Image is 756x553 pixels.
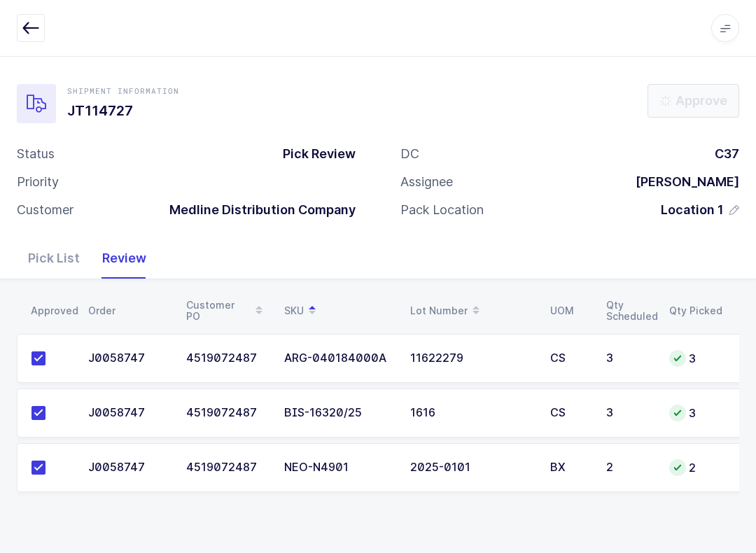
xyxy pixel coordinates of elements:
[410,299,533,323] div: Lot Number
[91,238,157,279] div: Review
[550,352,589,365] div: CS
[284,299,393,323] div: SKU
[88,407,169,419] div: J0058747
[158,202,356,218] div: Medline Distribution Company
[550,305,589,316] div: UOM
[186,461,267,474] div: 4519072487
[31,305,71,316] div: Approved
[67,85,179,97] div: Shipment Information
[284,461,393,474] div: NEO-N4901
[284,407,393,419] div: BIS-16320/25
[186,299,267,323] div: Customer PO
[606,300,652,322] div: Qty Scheduled
[400,174,453,190] div: Assignee
[669,459,722,476] div: 2
[284,352,393,365] div: ARG-040184000A
[410,461,533,474] div: 2025-0101
[17,238,91,279] div: Pick List
[67,99,179,122] h1: JT114727
[186,352,267,365] div: 4519072487
[400,146,419,162] div: DC
[410,352,533,365] div: 11622279
[410,407,533,419] div: 1616
[272,146,356,162] div: Pick Review
[661,202,724,218] span: Location 1
[88,305,169,316] div: Order
[17,202,73,218] div: Customer
[669,350,722,367] div: 3
[669,405,722,421] div: 3
[88,461,169,474] div: J0058747
[17,174,59,190] div: Priority
[606,407,652,419] div: 3
[186,407,267,419] div: 4519072487
[661,202,739,218] button: Location 1
[715,146,739,161] span: C37
[88,352,169,365] div: J0058747
[606,461,652,474] div: 2
[400,202,484,218] div: Pack Location
[624,174,739,190] div: [PERSON_NAME]
[606,352,652,365] div: 3
[17,146,55,162] div: Status
[550,461,589,474] div: BX
[550,407,589,419] div: CS
[669,305,722,316] div: Qty Picked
